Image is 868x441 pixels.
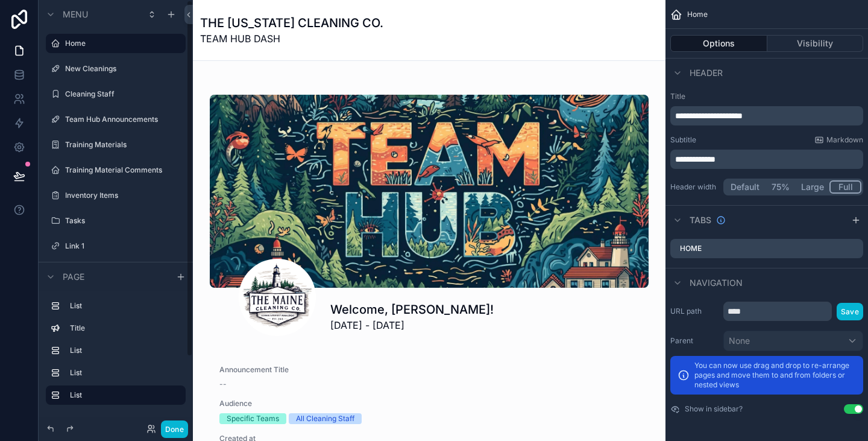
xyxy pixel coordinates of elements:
[837,303,863,320] button: Save
[39,291,193,417] div: scrollable content
[200,14,383,31] h1: THE [US_STATE] CLEANING CO.
[670,35,767,52] button: Options
[200,31,383,46] span: TEAM HUB DASH
[670,306,719,316] label: URL path
[65,64,183,74] label: New Cleanings
[814,135,863,145] a: Markdown
[690,214,711,226] span: Tabs
[65,216,183,226] label: Tasks
[670,182,719,192] label: Header width
[65,241,183,251] label: Link 1
[65,140,183,150] label: Training Materials
[65,115,183,124] label: Team Hub Announcements
[767,35,864,52] button: Visibility
[65,191,183,200] label: Inventory Items
[685,404,743,414] label: Show in sidebar?
[65,89,183,99] label: Cleaning Staff
[70,390,176,400] label: List
[63,8,88,21] span: Menu
[765,180,796,194] button: 75%
[63,271,84,283] span: Page
[65,39,178,48] label: Home
[680,244,702,253] label: HOME
[687,10,708,19] span: Home
[70,323,181,333] label: Title
[70,301,181,311] label: List
[670,92,863,101] label: Title
[725,180,765,194] button: Default
[670,106,863,125] div: scrollable content
[694,361,856,390] p: You can now use drag and drop to re-arrange pages and move them to and from folders or nested views
[670,135,696,145] label: Subtitle
[690,67,723,79] span: Header
[826,135,863,145] span: Markdown
[829,180,861,194] button: Full
[670,150,863,169] div: scrollable content
[690,277,743,289] span: Navigation
[70,368,181,378] label: List
[723,331,863,351] button: None
[670,336,719,346] label: Parent
[796,180,829,194] button: Large
[161,420,188,438] button: Done
[729,335,750,347] span: None
[65,165,183,175] label: Training Material Comments
[70,346,181,355] label: List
